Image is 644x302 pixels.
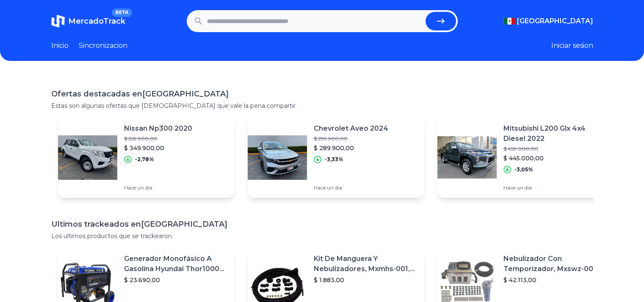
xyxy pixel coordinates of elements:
h1: Ofertas destacadas en [GEOGRAPHIC_DATA] [51,88,593,100]
button: [GEOGRAPHIC_DATA] [503,16,593,26]
img: Mexico [503,18,515,25]
span: MercadoTrack [68,16,125,26]
p: -3,05% [514,166,533,173]
img: Featured image [58,128,117,187]
button: Iniciar sesion [551,41,593,51]
img: Featured image [437,128,497,187]
p: Hace un día [124,184,192,191]
img: Featured image [248,128,307,187]
p: -3,33% [325,156,343,163]
p: Generador Monofásico A Gasolina Hyundai Thor10000 P 11.5 Kw [124,254,227,274]
p: Hace un día [503,184,607,191]
p: Estas son algunas ofertas que [DEMOGRAPHIC_DATA] que vale la pena compartir. [51,102,593,110]
p: Nebulizador Con Temporizador, Mxswz-009, 50m, 40 Boquillas [503,254,607,274]
p: -2,78% [135,156,154,163]
span: BETA [112,8,132,17]
p: Chevrolet Aveo 2024 [314,124,388,134]
img: MercadoTrack [51,14,65,28]
p: Nissan Np300 2020 [124,124,192,134]
p: $ 42.113,00 [503,276,607,284]
a: Featured imageMitsubishi L200 Glx 4x4 Diesel 2022$ 459.000,00$ 445.000,00-3,05%Hace un día [437,117,614,198]
p: $ 349.900,00 [124,144,192,152]
a: Sincronizacion [79,41,127,51]
p: $ 459.000,00 [503,146,607,152]
p: $ 289.900,00 [314,144,388,152]
p: Mitsubishi L200 Glx 4x4 Diesel 2022 [503,124,607,144]
a: Featured imageNissan Np300 2020$ 359.900,00$ 349.900,00-2,78%Hace un día [58,117,234,198]
span: [GEOGRAPHIC_DATA] [517,16,593,26]
a: MercadoTrackBETA [51,14,125,28]
h1: Ultimos trackeados en [GEOGRAPHIC_DATA] [51,218,593,230]
p: $ 23.690,00 [124,276,227,284]
p: $ 1.883,00 [314,276,417,284]
p: $ 445.000,00 [503,154,607,162]
p: Los ultimos productos que se trackearon. [51,232,593,240]
p: $ 299.900,00 [314,135,388,142]
a: Inicio [51,41,69,51]
p: Kit De Manguera Y Nebulizadores, Mxmhs-001, 6m, 6 Tees, 8 Bo [314,254,417,274]
p: $ 359.900,00 [124,135,192,142]
a: Featured imageChevrolet Aveo 2024$ 299.900,00$ 289.900,00-3,33%Hace un día [248,117,424,198]
p: Hace un día [314,184,388,191]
